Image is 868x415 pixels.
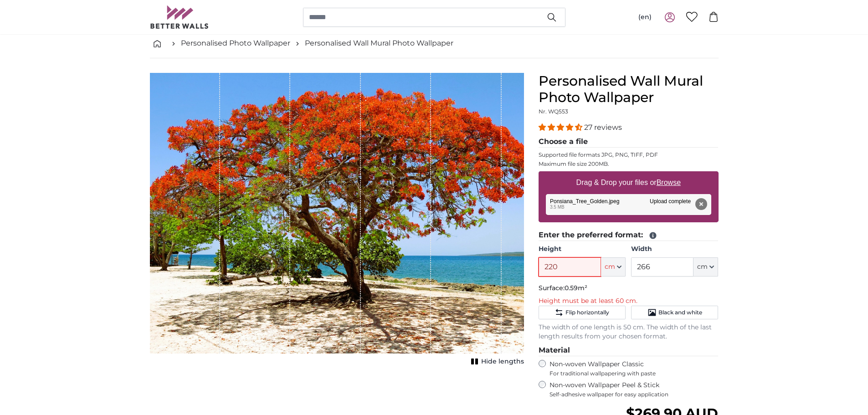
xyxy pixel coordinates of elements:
p: Maximum file size 200MB. [539,160,719,168]
button: Hide lengths [468,355,524,368]
label: Drag & Drop your files or [572,174,684,192]
span: Flip horizontally [565,309,609,316]
p: Height must be at least 60 cm. [539,297,719,306]
label: Width [631,245,718,254]
h1: Personalised Wall Mural Photo Wallpaper [539,73,719,106]
span: cm [605,262,615,272]
span: cm [697,262,708,272]
a: Personalised Wall Mural Photo Wallpaper [305,38,453,49]
button: Black and white [631,306,718,319]
p: The width of one length is 50 cm. The width of the last length results from your chosen format. [539,323,719,341]
span: Self-adhesive wallpaper for easy application [550,391,719,398]
button: cm [601,257,626,277]
span: For traditional wallpapering with paste [550,370,719,377]
a: Personalised Photo Wallpaper [181,38,290,49]
label: Height [539,245,626,254]
img: Betterwalls [150,5,209,29]
span: 27 reviews [584,123,622,132]
p: Supported file formats JPG, PNG, TIFF, PDF [539,151,719,159]
label: Non-woven Wallpaper Peel & Stick [550,381,719,398]
legend: Choose a file [539,136,719,148]
button: Flip horizontally [539,306,626,319]
u: Browse [657,179,681,186]
button: cm [693,257,718,277]
div: 1 of 1 [150,73,524,368]
span: 0.59m² [565,284,587,292]
p: Surface: [539,284,719,293]
span: Nr. WQ553 [539,108,568,115]
span: Hide lengths [481,357,524,366]
legend: Material [539,345,719,356]
legend: Enter the preferred format: [539,230,719,241]
label: Non-woven Wallpaper Classic [550,360,719,377]
button: (en) [631,9,659,26]
nav: breadcrumbs [150,29,719,58]
span: 4.41 stars [539,123,584,132]
span: Black and white [658,309,702,316]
